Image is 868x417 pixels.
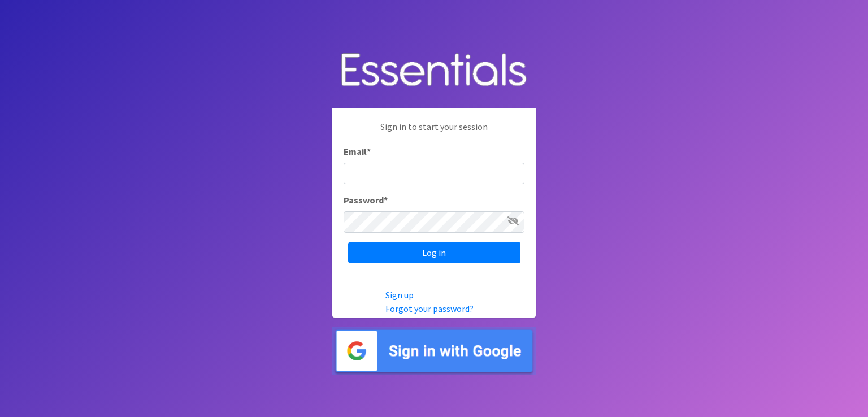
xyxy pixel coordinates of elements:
label: Email [344,145,371,158]
img: Human Essentials [332,42,536,100]
a: Forgot your password? [385,303,474,314]
img: Sign in with Google [332,327,536,376]
input: Log in [348,242,520,263]
p: Sign in to start your session [344,120,524,145]
label: Password [344,193,388,207]
a: Sign up [385,289,414,301]
abbr: required [384,194,388,206]
abbr: required [367,146,371,157]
